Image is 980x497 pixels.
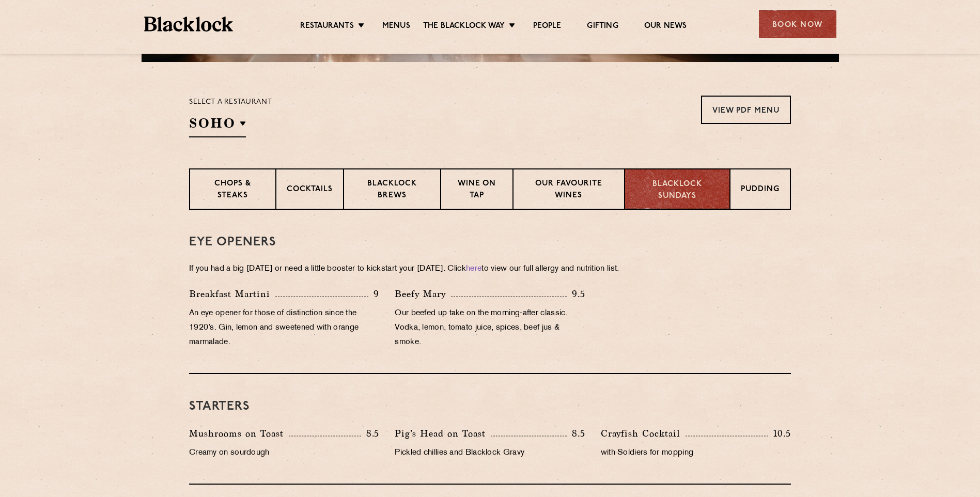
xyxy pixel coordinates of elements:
h3: Starters [189,400,791,413]
a: here [466,265,481,273]
p: Pickled chillies and Blacklock Gravy [395,446,585,460]
p: Cocktails [287,184,333,197]
a: Gifting [587,21,618,33]
p: Blacklock Sundays [635,179,719,202]
p: 8.5 [567,427,585,440]
p: Chops & Steaks [200,178,265,203]
h2: SOHO [189,114,246,137]
p: 9.5 [567,287,585,301]
div: Book Now [759,10,836,38]
h3: Eye openers [189,236,791,249]
p: Breakfast Martini [189,287,275,301]
p: Wine on Tap [452,178,502,203]
p: Our favourite wines [524,178,613,203]
p: Select a restaurant [189,96,272,109]
p: Our beefed up take on the morning-after classic. Vodka, lemon, tomato juice, spices, beef jus & s... [395,306,585,350]
a: Our News [644,21,687,33]
p: Creamy on sourdough [189,446,379,460]
a: The Blacklock Way [423,21,505,33]
a: Menus [382,21,410,33]
p: Blacklock Brews [354,178,430,203]
p: 8.5 [361,427,380,440]
p: 9 [368,287,379,301]
a: People [533,21,561,33]
p: Mushrooms on Toast [189,426,289,441]
p: An eye opener for those of distinction since the 1920’s. Gin, lemon and sweetened with orange mar... [189,306,379,350]
p: Beefy Mary [395,287,451,301]
a: Restaurants [300,21,354,33]
p: Crayfish Cocktail [601,426,686,441]
img: BL_Textured_Logo-footer-cropped.svg [144,17,234,32]
p: If you had a big [DATE] or need a little booster to kickstart your [DATE]. Click to view our full... [189,262,791,276]
p: Pig’s Head on Toast [395,426,491,441]
a: View PDF Menu [701,96,791,124]
p: with Soldiers for mopping [601,446,791,460]
p: Pudding [741,184,780,197]
p: 10.5 [768,427,791,440]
